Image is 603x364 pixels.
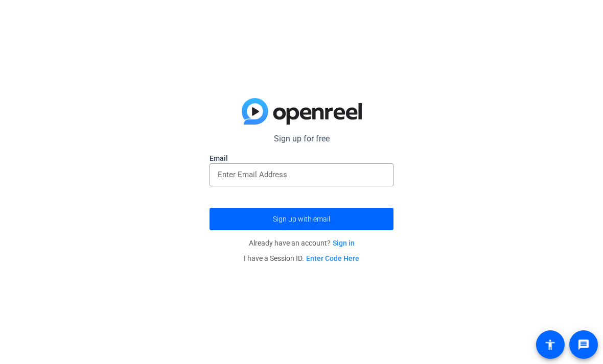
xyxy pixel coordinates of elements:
input: Enter Email Address [218,168,385,181]
label: Email [210,153,393,163]
mat-icon: accessibility [544,338,556,351]
span: I have a Session ID. [244,254,359,262]
mat-icon: message [577,338,590,351]
a: Enter Code Here [306,254,359,262]
button: Sign up with email [210,208,393,230]
a: Sign in [333,239,355,247]
span: Already have an account? [249,239,355,247]
img: blue-gradient.svg [242,98,362,125]
p: Sign up for free [210,133,393,145]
